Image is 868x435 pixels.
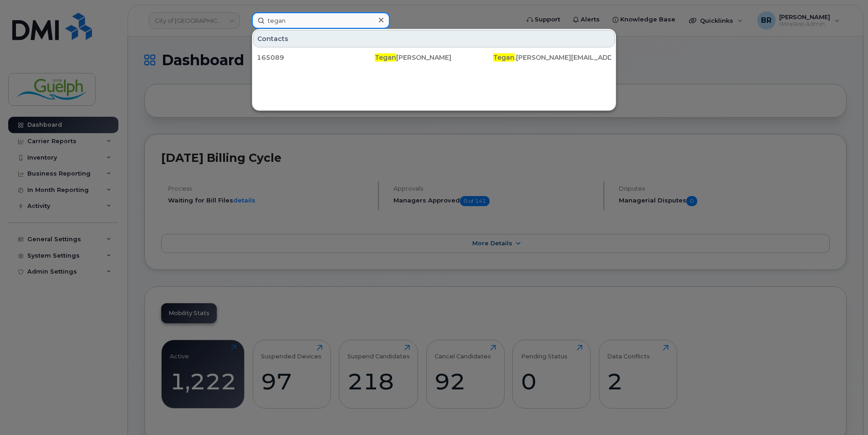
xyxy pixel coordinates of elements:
div: Contacts [253,30,615,47]
div: [PERSON_NAME] [375,53,493,62]
a: 165089Tegan[PERSON_NAME]Tegan.[PERSON_NAME][EMAIL_ADDRESS][DOMAIN_NAME] [253,49,615,66]
span: Tegan [493,53,515,62]
div: 165089 [257,53,375,62]
span: Tegan [375,53,396,62]
div: .[PERSON_NAME][EMAIL_ADDRESS][DOMAIN_NAME] [493,53,611,62]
